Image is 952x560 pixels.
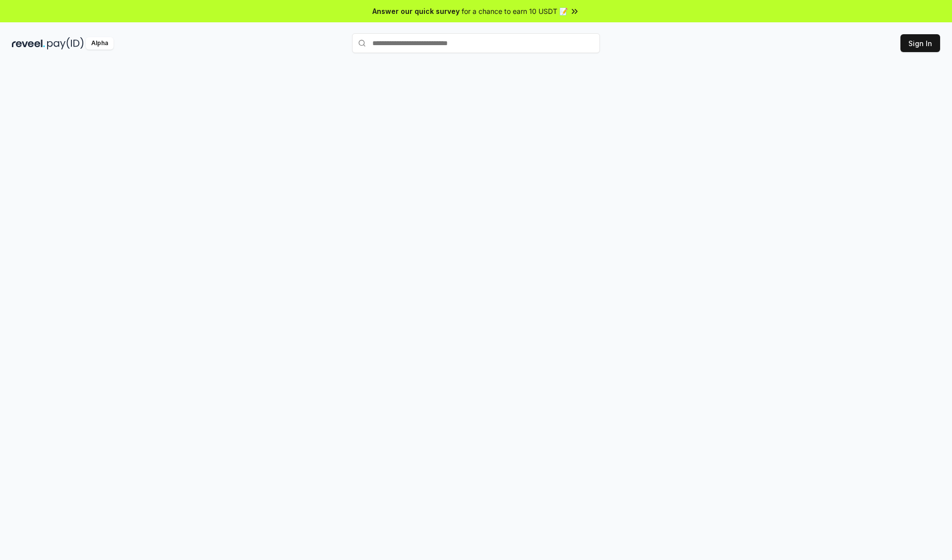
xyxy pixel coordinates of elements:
img: reveel_dark [12,37,45,50]
span: for a chance to earn 10 USDT 📝 [462,6,568,16]
button: Sign In [900,34,940,52]
div: Alpha [86,37,114,50]
span: Answer our quick survey [372,6,460,16]
img: pay_id [47,37,84,50]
